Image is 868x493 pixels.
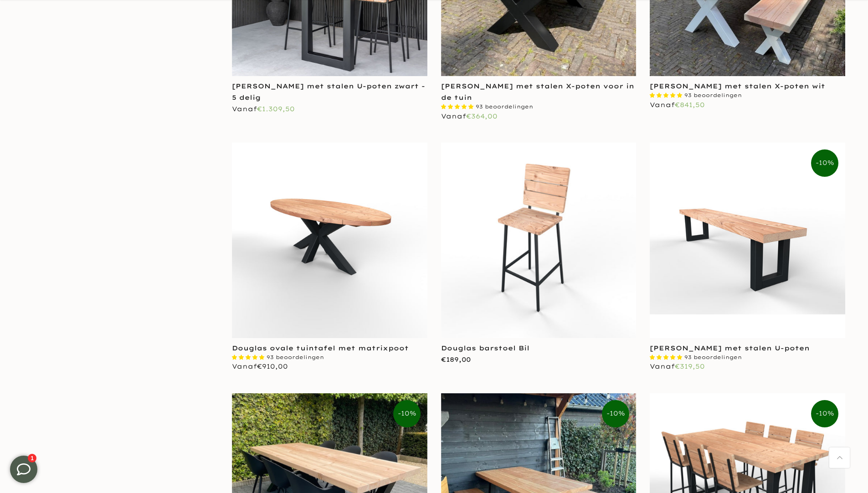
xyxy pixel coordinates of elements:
span: -10% [602,400,629,427]
span: 93 beoordelingen [684,92,742,98]
span: Vanaf [650,362,705,370]
span: 4.87 stars [650,92,684,98]
span: Vanaf [650,101,705,109]
span: -10% [811,149,838,177]
span: 93 beoordelingen [684,354,742,360]
span: -10% [811,400,838,427]
span: €841,50 [675,101,705,109]
a: Douglas barstoel Bil [441,344,529,352]
span: 4.87 stars [650,354,684,360]
span: Vanaf [232,362,288,370]
span: 4.87 stars [232,354,267,360]
a: Douglas ovale tuintafel met matrixpoot [232,344,409,352]
span: 93 beoordelingen [476,103,533,110]
a: Terug naar boven [829,447,850,468]
span: 4.87 stars [441,103,476,110]
span: €189,00 [441,355,471,364]
iframe: toggle-frame [1,447,46,492]
span: €1.309,50 [257,105,295,113]
a: [PERSON_NAME] met stalen X-poten voor in de tuin [441,82,634,102]
span: Vanaf [441,112,498,120]
a: [PERSON_NAME] met stalen X-poten wit [650,82,825,90]
span: €910,00 [257,362,288,370]
span: €364,00 [466,112,498,120]
img: Ovale douglas tuintafel - stalen matrixpoot zwart [232,143,427,338]
a: [PERSON_NAME] met stalen U-poten zwart - 5 delig [232,82,425,102]
span: €319,50 [675,362,705,370]
a: [PERSON_NAME] met stalen U-poten [650,344,810,352]
span: -10% [393,400,421,427]
span: 93 beoordelingen [267,354,324,360]
span: Vanaf [232,105,295,113]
